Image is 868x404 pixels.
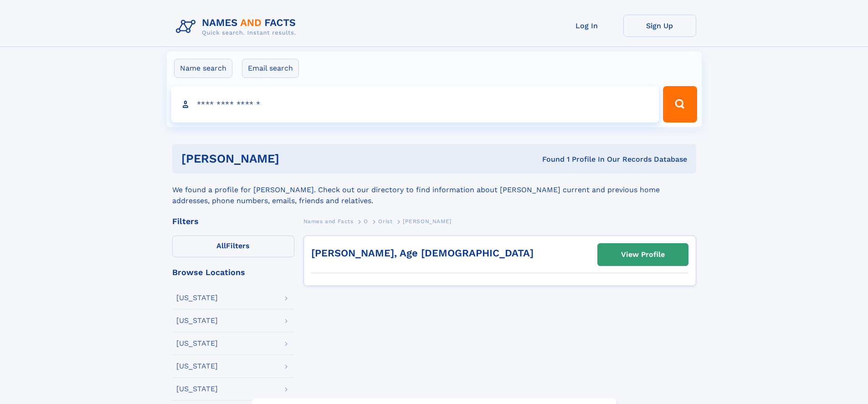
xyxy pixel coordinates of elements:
div: [US_STATE] [176,317,218,324]
div: Found 1 Profile In Our Records Database [411,154,687,164]
div: Browse Locations [172,268,294,276]
h1: [PERSON_NAME] [181,153,411,164]
div: [US_STATE] [176,385,218,393]
a: [PERSON_NAME], Age [DEMOGRAPHIC_DATA] [311,247,534,259]
label: Email search [242,59,299,78]
img: Logo Names and Facts [172,15,303,39]
span: O [364,218,368,225]
div: We found a profile for [PERSON_NAME]. Check out our directory to find information about [PERSON_N... [172,174,696,206]
a: Log In [550,15,623,37]
input: search input [171,86,659,123]
div: [US_STATE] [176,294,218,302]
div: Filters [172,217,294,225]
div: View Profile [621,244,665,265]
a: Orist [378,215,392,227]
label: Name search [174,59,232,78]
a: View Profile [598,244,688,266]
span: [PERSON_NAME] [403,218,452,225]
button: Search Button [663,86,697,123]
a: O [364,215,368,227]
span: Orist [378,218,392,225]
div: [US_STATE] [176,363,218,370]
a: Sign Up [623,15,696,37]
div: [US_STATE] [176,340,218,347]
label: Filters [172,235,294,257]
span: All [216,241,226,250]
a: Names and Facts [303,215,354,227]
